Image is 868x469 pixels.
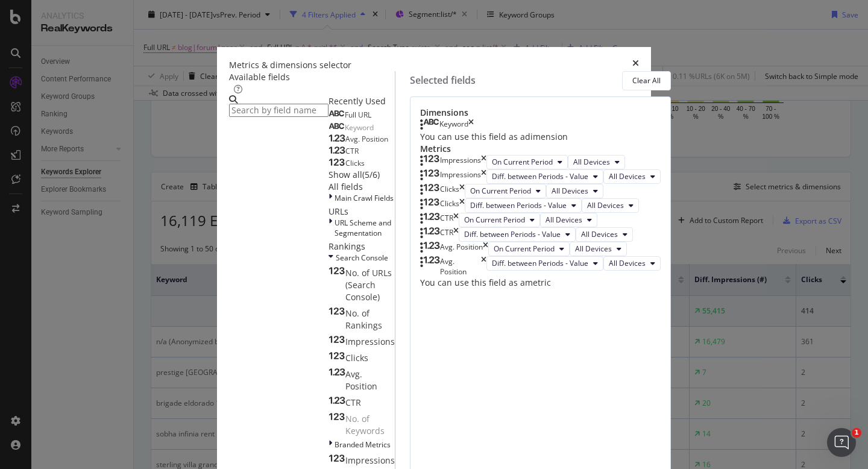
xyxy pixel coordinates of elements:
button: Diff. between Periods - Value [486,256,603,271]
span: All Devices [609,258,646,268]
span: All Devices [609,171,646,181]
span: All Devices [552,186,588,196]
div: Clear All [632,75,661,86]
div: Available fields [229,71,395,83]
div: Clicks [440,198,459,213]
button: All Devices [582,198,639,213]
span: Impressions [345,336,395,347]
span: Diff. between Periods - Value [470,200,567,210]
div: Metrics & dimensions selector [229,59,351,71]
button: All Devices [603,256,661,271]
div: Avg. PositiontimesOn Current PeriodAll Devices [420,242,661,256]
div: times [459,198,465,213]
button: Diff. between Periods - Value [486,169,603,184]
span: Clicks [345,158,365,168]
div: Impressions [440,155,481,169]
span: On Current Period [464,215,525,225]
div: times [481,155,486,169]
div: Keyword [439,119,468,131]
button: Diff. between Periods - Value [465,198,582,213]
div: You can use this field as a dimension [420,131,661,143]
div: ImpressionstimesDiff. between Periods - ValueAll Devices [420,169,661,184]
button: All Devices [576,227,633,242]
span: Avg. Position [345,134,388,144]
span: Diff. between Periods - Value [464,229,561,239]
span: No. of Keywords [345,413,385,436]
button: All Devices [568,155,625,169]
div: Metrics [420,143,661,155]
button: On Current Period [486,155,568,169]
span: Clicks [345,352,368,364]
button: All Devices [603,169,661,184]
div: ClickstimesDiff. between Periods - ValueAll Devices [420,198,661,213]
div: URLs [329,206,395,218]
span: On Current Period [492,157,553,167]
div: Clicks [440,184,459,198]
button: On Current Period [465,184,546,198]
div: Keywordtimes [420,119,661,131]
div: times [453,213,459,227]
span: Diff. between Periods - Value [492,171,588,181]
span: 1 [852,428,861,438]
span: Diff. between Periods - Value [492,258,588,268]
span: Keyword [345,122,374,133]
div: Selected fields [410,74,476,87]
span: All Devices [573,157,610,167]
div: CTRtimesOn Current PeriodAll Devices [420,213,661,227]
div: times [632,59,639,71]
div: times [468,119,474,131]
span: Search Console [336,253,388,263]
button: On Current Period [488,242,570,256]
div: times [453,227,459,242]
div: CTRtimesDiff. between Periods - ValueAll Devices [420,227,661,242]
div: Show all [329,169,362,181]
div: Impressions [440,169,481,184]
span: URL Scheme and Segmentation [335,218,391,238]
div: times [481,169,486,184]
div: Avg. PositiontimesDiff. between Periods - ValueAll Devices [420,256,661,277]
span: CTR [345,397,361,408]
span: Avg. Position [345,368,377,392]
span: Main Crawl Fields [335,193,394,203]
input: Search by field name [229,104,329,117]
div: times [459,184,465,198]
div: All fields [329,181,395,193]
div: Recently Used [329,95,395,107]
iframe: Intercom live chat [827,428,856,457]
span: CTR [345,146,359,156]
span: All Devices [587,200,624,210]
span: Full URL [345,110,371,120]
div: times [483,242,488,256]
button: All Devices [570,242,627,256]
div: You can use this field as a metric [420,277,661,289]
button: All Devices [540,213,597,227]
button: On Current Period [459,213,540,227]
span: No. of URLs (Search Console) [345,267,392,303]
div: Avg. Position [440,256,481,277]
div: CTR [440,213,453,227]
button: Diff. between Periods - Value [459,227,576,242]
span: All Devices [546,215,582,225]
button: Clear All [622,71,671,90]
span: On Current Period [470,186,531,196]
span: No. of Rankings [345,307,382,331]
button: All Devices [546,184,603,198]
div: Dimensions [420,107,661,119]
div: ( 5 / 6 ) [362,169,380,181]
span: All Devices [575,244,612,254]
span: All Devices [581,229,618,239]
div: ClickstimesOn Current PeriodAll Devices [420,184,661,198]
span: On Current Period [494,244,555,254]
span: Branded Metrics [335,439,391,450]
div: Rankings [329,241,395,253]
div: Avg. Position [440,242,483,256]
div: times [481,256,486,277]
div: CTR [440,227,453,242]
div: ImpressionstimesOn Current PeriodAll Devices [420,155,661,169]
